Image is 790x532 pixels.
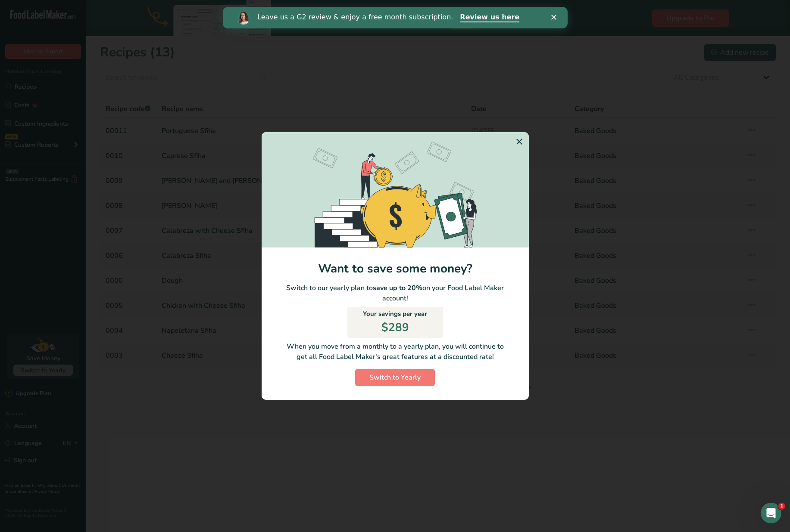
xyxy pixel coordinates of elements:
[778,503,785,510] span: 1
[328,8,337,13] div: Close
[262,283,529,303] p: Switch to our yearly plan to on your Food Label Maker account!
[363,309,427,319] p: Your savings per year
[373,283,422,293] b: save up to 20%
[761,503,781,523] iframe: Intercom live chat
[269,341,522,362] p: When you move from a monthly to a yearly plan, you will continue to get all Food Label Maker's gr...
[262,261,529,276] h1: Want to save some money?
[369,372,421,383] span: Switch to Yearly
[355,369,435,386] button: Switch to Yearly
[381,319,409,336] p: $289
[223,7,568,28] iframe: Intercom live chat banner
